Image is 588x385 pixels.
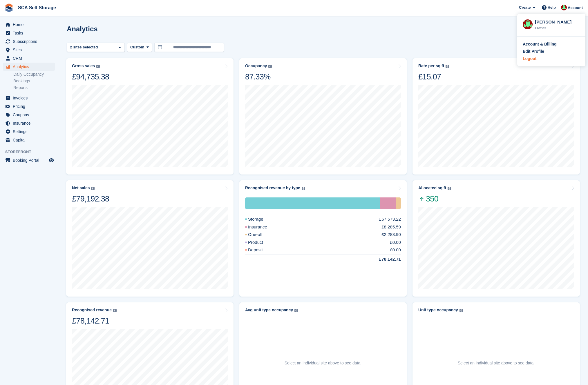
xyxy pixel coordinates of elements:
[13,102,48,110] span: Pricing
[446,65,449,68] img: icon-info-grey-7440780725fd019a000dd9b08b2336e03edf1995a4989e88bcd33f0948082b44.svg
[245,224,281,230] div: Insurance
[245,216,277,223] div: Storage
[13,72,55,77] a: Daily Occupancy
[72,308,112,313] div: Recognised revenue
[523,56,580,62] a: Logout
[3,94,55,102] a: menu
[13,46,48,54] span: Sites
[13,21,48,29] span: Home
[3,111,55,119] a: menu
[535,25,580,31] div: Owner
[390,247,401,253] div: £0.00
[13,94,48,102] span: Invoices
[523,19,533,29] img: Dale Chapman
[67,25,98,33] h2: Analytics
[519,5,531,10] span: Create
[13,78,55,84] a: Bookings
[72,186,90,190] div: Net sales
[5,3,13,12] img: stora-icon-8386f47178a22dfd0bd8f6a31ec36ba5ce8667c1dd55bd0f319d3a0aa187defe.svg
[72,194,109,204] div: £79,192.38
[390,239,401,246] div: £0.00
[113,309,117,312] img: icon-info-grey-7440780725fd019a000dd9b08b2336e03edf1995a4989e88bcd33f0948082b44.svg
[3,46,55,54] a: menu
[245,186,300,190] div: Recognised revenue by type
[285,360,361,366] p: Select an individual site above to see data.
[48,157,55,164] a: Preview store
[245,247,277,253] div: Deposit
[245,308,293,313] div: Avg unit type occupancy
[458,360,535,366] p: Select an individual site above to see data.
[3,37,55,46] a: menu
[268,65,272,68] img: icon-info-grey-7440780725fd019a000dd9b08b2336e03edf1995a4989e88bcd33f0948082b44.svg
[418,308,458,313] div: Unit type occupancy
[13,128,48,136] span: Settings
[16,3,58,12] a: SCA Self Storage
[523,48,580,55] a: Edit Profile
[3,136,55,144] a: menu
[365,256,401,263] div: £78,142.71
[523,41,557,47] div: Account & Billing
[3,54,55,62] a: menu
[294,309,298,312] img: icon-info-grey-7440780725fd019a000dd9b08b2336e03edf1995a4989e88bcd33f0948082b44.svg
[13,29,48,37] span: Tasks
[523,48,544,55] div: Edit Profile
[13,63,48,71] span: Analytics
[3,102,55,110] a: menu
[13,54,48,62] span: CRM
[418,72,449,82] div: £15.07
[13,111,48,119] span: Coupons
[13,136,48,144] span: Capital
[96,65,100,68] img: icon-info-grey-7440780725fd019a000dd9b08b2336e03edf1995a4989e88bcd33f0948082b44.svg
[523,56,536,62] div: Logout
[130,44,144,50] span: Custom
[13,37,48,46] span: Subscriptions
[91,187,95,190] img: icon-info-grey-7440780725fd019a000dd9b08b2336e03edf1995a4989e88bcd33f0948082b44.svg
[459,309,463,312] img: icon-info-grey-7440780725fd019a000dd9b08b2336e03edf1995a4989e88bcd33f0948082b44.svg
[3,156,55,164] a: menu
[13,85,55,90] a: Reports
[568,5,583,11] span: Account
[448,187,451,190] img: icon-info-grey-7440780725fd019a000dd9b08b2336e03edf1995a4989e88bcd33f0948082b44.svg
[396,197,401,209] div: One-off
[5,149,58,155] span: Storefront
[3,63,55,71] a: menu
[72,72,109,82] div: £94,735.38
[245,231,276,238] div: One-off
[523,41,580,47] a: Account & Billing
[302,187,305,190] img: icon-info-grey-7440780725fd019a000dd9b08b2336e03edf1995a4989e88bcd33f0948082b44.svg
[69,44,100,50] div: 2 sites selected
[127,43,152,52] button: Custom
[379,216,401,223] div: £67,573.22
[72,316,117,326] div: £78,142.71
[418,63,444,68] div: Rate per sq ft
[548,5,556,10] span: Help
[381,224,401,230] div: £8,285.59
[418,194,451,204] span: 350
[245,239,277,246] div: Product
[380,197,396,209] div: Insurance
[381,231,401,238] div: £2,283.90
[561,5,567,10] img: Dale Chapman
[245,63,267,68] div: Occupancy
[3,21,55,29] a: menu
[245,197,380,209] div: Storage
[245,72,272,82] div: 87.33%
[3,119,55,127] a: menu
[72,63,95,68] div: Gross sales
[418,186,446,190] div: Allocated sq ft
[13,119,48,127] span: Insurance
[3,128,55,136] a: menu
[3,29,55,37] a: menu
[535,19,580,24] div: [PERSON_NAME]
[13,156,48,164] span: Booking Portal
